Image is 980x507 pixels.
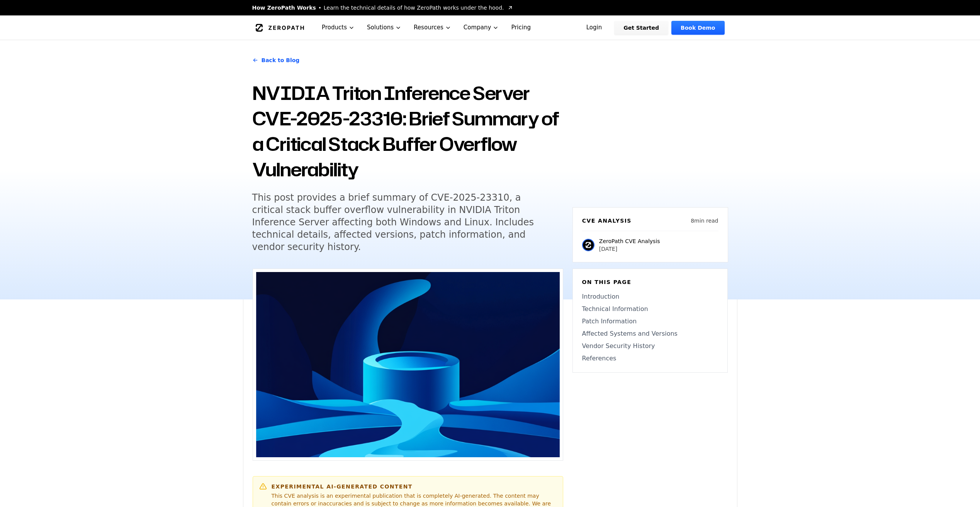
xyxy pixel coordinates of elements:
[408,15,457,40] button: Resources
[505,15,537,40] a: Pricing
[582,317,718,326] a: Patch Information
[582,354,718,363] a: References
[671,21,724,35] a: Book Demo
[582,292,718,301] a: Introduction
[252,191,549,253] h5: This post provides a brief summary of CVE-2025-23310, a critical stack buffer overflow vulnerabil...
[272,483,557,490] h6: Experimental AI-Generated Content
[582,217,632,225] h6: CVE Analysis
[582,329,718,338] a: Affected Systems and Versions
[582,341,718,351] a: Vendor Security History
[252,4,513,12] a: How ZeroPath WorksLearn the technical details of how ZeroPath works under the hood.
[243,15,737,40] nav: Global
[316,15,361,40] button: Products
[324,4,504,12] span: Learn the technical details of how ZeroPath works under the hood.
[256,272,560,457] img: NVIDIA Triton Inference Server CVE-2025-23310: Brief Summary of a Critical Stack Buffer Overflow ...
[577,21,611,35] a: Login
[361,15,408,40] button: Solutions
[582,239,594,251] img: ZeroPath CVE Analysis
[614,21,668,35] a: Get Started
[582,278,718,286] h6: On this page
[599,245,660,253] p: [DATE]
[599,237,660,245] p: ZeroPath CVE Analysis
[252,4,316,12] span: How ZeroPath Works
[252,80,563,182] h1: NVIDIA Triton Inference Server CVE-2025-23310: Brief Summary of a Critical Stack Buffer Overflow ...
[691,217,718,225] p: 8 min read
[457,15,505,40] button: Company
[582,304,718,314] a: Technical Information
[252,49,300,71] a: Back to Blog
